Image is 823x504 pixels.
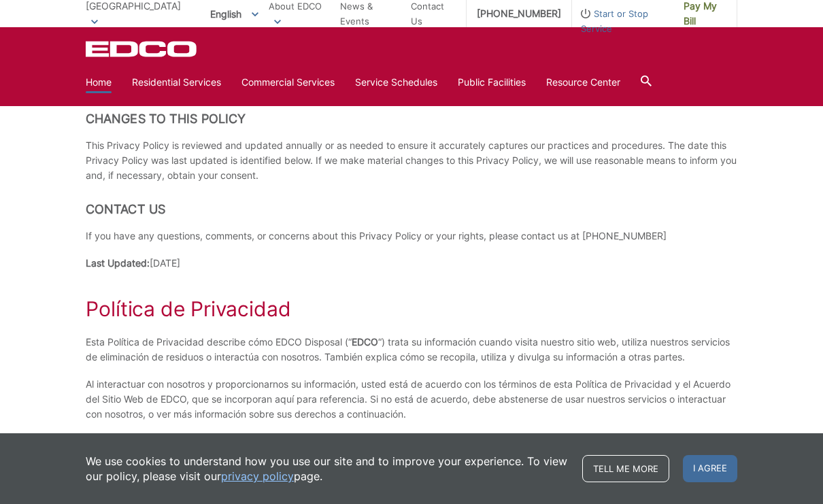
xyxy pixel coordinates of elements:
strong: Last Updated: [86,257,150,269]
p: This Privacy Policy is reviewed and updated annually or as needed to ensure it accurately capture... [86,138,737,183]
span: I agree [683,455,737,482]
h1: Política de Privacidad [86,297,737,321]
span: English [200,3,269,25]
p: We use cookies to understand how you use our site and to improve your experience. To view our pol... [86,454,569,484]
a: Tell me more [582,455,669,482]
a: Home [86,75,112,90]
p: [DATE] [86,256,737,271]
a: privacy policy [221,469,294,484]
strong: EDCO [352,336,378,348]
h2: Contact Us [86,202,737,217]
p: If you have any questions, comments, or concerns about this Privacy Policy or your rights, please... [86,229,737,243]
a: Residential Services [132,75,221,90]
a: EDCD logo. Return to the homepage. [86,41,199,57]
p: Esta Política de Privacidad describe cómo EDCO Disposal (“ “) trata su información cuando visita ... [86,335,737,365]
a: Public Facilities [458,75,526,90]
a: Service Schedules [355,75,437,90]
a: Resource Center [546,75,620,90]
a: Commercial Services [241,75,335,90]
p: Al interactuar con nosotros y proporcionarnos su información, usted está de acuerdo con los térmi... [86,377,737,422]
h2: Changes to This Policy [86,112,737,127]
